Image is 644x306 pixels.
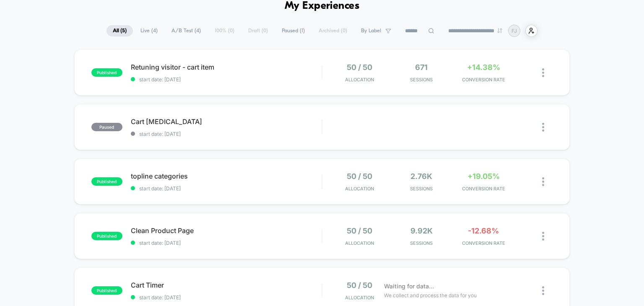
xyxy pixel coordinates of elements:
span: 2.76k [410,172,432,181]
span: CONVERSION RATE [454,77,512,83]
span: published [91,68,122,77]
span: Retuning visitor - cart item [131,63,322,71]
span: 50 / 50 [347,226,372,235]
p: FJ [512,28,517,34]
span: published [91,286,122,295]
span: Cart [MEDICAL_DATA] [131,117,322,126]
span: Waiting for data... [384,282,434,291]
span: 50 / 50 [347,172,372,181]
span: A/B Test ( 4 ) [165,25,207,36]
span: Allocation [345,77,374,83]
img: end [497,28,502,33]
span: paused [91,123,122,131]
span: 50 / 50 [347,63,372,72]
img: close [542,68,544,77]
span: topline categories [131,172,322,180]
span: CONVERSION RATE [454,186,512,192]
img: close [542,286,544,295]
span: published [91,232,122,240]
span: Live ( 4 ) [134,25,164,36]
span: start date: [DATE] [131,240,322,246]
span: 9.92k [410,226,433,235]
span: Cart Timer [131,281,322,289]
span: 50 / 50 [347,281,372,290]
span: start date: [DATE] [131,76,322,83]
span: We collect and process the data for you [384,291,477,299]
span: published [91,177,122,186]
span: Sessions [392,240,450,246]
span: All ( 5 ) [106,25,133,36]
span: Allocation [345,295,374,301]
span: Sessions [392,77,450,83]
span: Clean Product Page [131,226,322,235]
span: CONVERSION RATE [454,240,512,246]
img: close [542,177,544,186]
span: Paused ( 1 ) [275,25,311,36]
span: Sessions [392,186,450,192]
span: Allocation [345,186,374,192]
span: start date: [DATE] [131,185,322,192]
img: close [542,232,544,241]
img: close [542,123,544,132]
span: 671 [415,63,428,72]
span: start date: [DATE] [131,131,322,137]
span: start date: [DATE] [131,294,322,301]
span: -12.68% [468,226,499,235]
span: Allocation [345,240,374,246]
span: +14.38% [467,63,500,72]
span: By Label [361,28,381,34]
span: +19.05% [467,172,500,181]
